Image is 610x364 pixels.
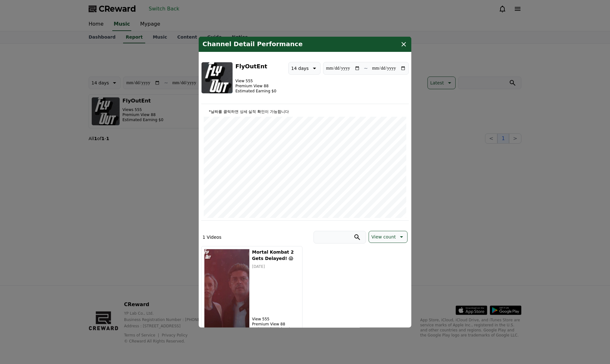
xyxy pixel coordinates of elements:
[252,326,300,331] p: Estimated Earning $0
[371,232,396,241] p: View count
[288,62,320,74] button: 14 days
[369,231,408,243] button: View count
[202,40,303,48] h4: Channel Detail Performance
[235,78,276,83] p: View 555
[204,249,250,331] img: Mortal Kombat 2 Gets Delayed! 😱
[235,62,276,71] h3: FlyOutEnt
[252,264,300,269] p: [DATE]
[204,109,406,114] p: *날짜를 클릭하면 상세 실적 확인이 가능합니다
[291,64,308,72] p: 14 days
[235,88,276,93] p: Estimated Earning $0
[252,321,300,326] p: Premium View 88
[199,36,411,328] div: modal
[252,249,300,261] h5: Mortal Kombat 2 Gets Delayed! 😱
[364,64,368,72] p: ~
[235,83,276,88] p: Premium View 88
[202,234,221,240] p: 1 Videos
[201,62,233,93] img: FlyOutEnt
[252,316,300,321] p: View 555
[201,246,302,334] button: Mortal Kombat 2 Gets Delayed! 😱 Mortal Kombat 2 Gets Delayed! 😱 [DATE] View 555 Premium View 88 E...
